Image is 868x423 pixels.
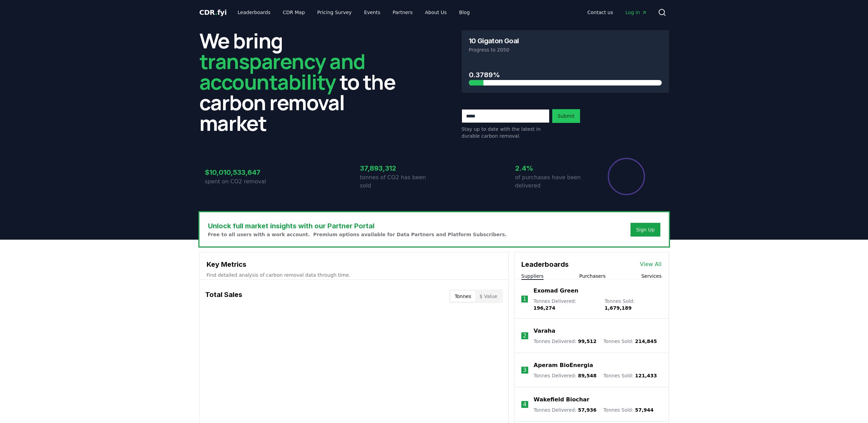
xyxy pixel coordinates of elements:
a: Contact us [582,6,618,19]
h3: Total Sales [205,289,242,303]
h2: We bring to the carbon removal market [199,30,407,133]
p: 3 [523,366,526,374]
h3: Leaderboards [521,259,569,270]
h3: Unlock full market insights with our Partner Portal [208,221,507,231]
p: tonnes of CO2 has been sold [360,173,434,190]
p: Tonnes Sold : [603,407,653,413]
a: Partners [387,6,418,19]
h3: 2.4% [515,163,589,173]
nav: Main [582,6,652,19]
a: Log in [620,6,652,19]
p: Tonnes Sold : [603,338,657,345]
span: 89,548 [578,373,597,378]
span: 57,944 [635,407,653,413]
button: Suppliers [521,273,544,279]
a: Pricing Survey [312,6,357,19]
button: Services [641,273,661,279]
span: 99,512 [578,339,597,344]
p: Tonnes Delivered : [534,407,597,413]
span: 196,274 [533,305,555,311]
p: Stay up to date with the latest in durable carbon removal. [462,126,549,139]
a: View All [640,260,662,268]
a: Wakefield Biochar [534,396,589,404]
button: Submit [552,109,580,123]
span: 214,845 [635,339,657,344]
span: 1,679,189 [604,305,632,311]
span: 57,936 [578,407,597,413]
p: Tonnes Sold : [603,372,657,379]
p: 4 [523,400,526,409]
button: Tonnes [451,291,475,302]
a: Events [359,6,386,19]
a: Exomad Green [533,287,578,295]
p: Free to all users with a work account. Premium options available for Data Partners and Platform S... [208,231,507,238]
h3: $10,010,533,647 [205,167,279,178]
span: transparency and accountability [199,47,365,96]
p: 2 [523,332,526,340]
a: About Us [419,6,452,19]
p: Tonnes Delivered : [534,372,597,379]
p: spent on CO2 removal [205,178,279,186]
div: Percentage of sales delivered [607,157,646,196]
a: Leaderboards [232,6,276,19]
p: Tonnes Delivered : [533,298,598,311]
h3: Key Metrics [207,259,501,270]
span: 121,433 [635,373,657,378]
a: Aperam BioEnergia [534,361,593,369]
a: Sign Up [636,226,655,233]
button: Purchasers [579,273,606,279]
h3: 10 Gigaton Goal [469,37,519,44]
a: Varaha [534,327,555,335]
p: Find detailed analysis of carbon removal data through time. [207,272,501,278]
nav: Main [232,6,475,19]
a: CDR.fyi [199,8,227,17]
p: of purchases have been delivered [515,173,589,190]
button: Sign Up [630,223,660,237]
p: 1 [523,295,526,303]
a: Blog [454,6,475,19]
button: $ Value [475,291,501,302]
h3: 37,893,312 [360,163,434,173]
p: Tonnes Delivered : [534,338,597,345]
span: . [215,8,217,16]
span: CDR fyi [199,8,227,16]
p: Tonnes Sold : [604,298,661,311]
span: Log in [625,9,647,16]
p: Progress to 2050 [469,46,662,53]
a: CDR Map [277,6,310,19]
h3: 0.3789% [469,70,662,80]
